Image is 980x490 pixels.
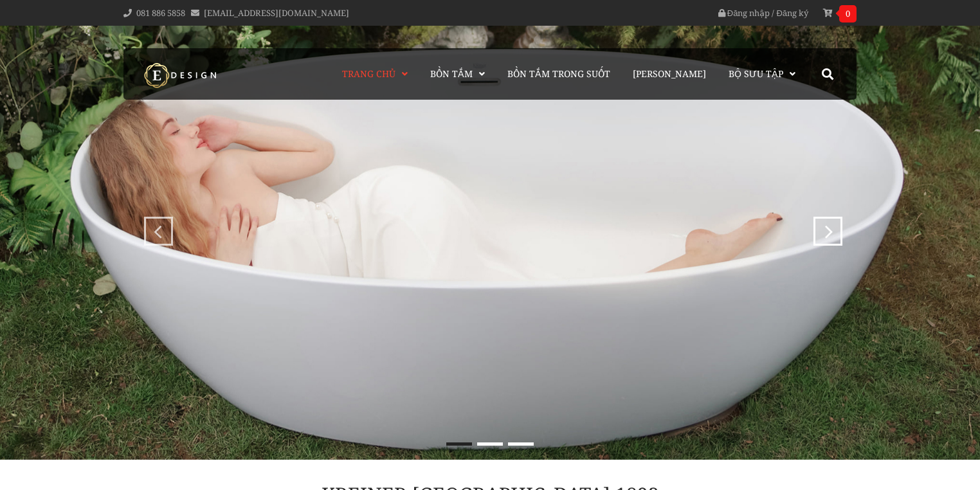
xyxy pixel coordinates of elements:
[817,217,833,233] div: next
[498,48,620,100] a: Bồn Tắm Trong Suốt
[719,48,805,100] a: Bộ Sưu Tập
[421,48,495,100] a: Bồn Tắm
[136,7,185,19] a: 081 886 5858
[507,68,610,80] span: Bồn Tắm Trong Suốt
[633,68,706,80] span: [PERSON_NAME]
[430,68,473,80] span: Bồn Tắm
[204,7,349,19] a: [EMAIL_ADDRESS][DOMAIN_NAME]
[839,5,857,23] span: 0
[729,68,783,80] span: Bộ Sưu Tập
[147,217,163,233] div: prev
[342,68,395,80] span: Trang chủ
[623,48,716,100] a: [PERSON_NAME]
[133,62,230,88] img: logo Kreiner Germany - Edesign Interior
[336,48,417,100] a: Trang chủ
[772,7,774,19] span: /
